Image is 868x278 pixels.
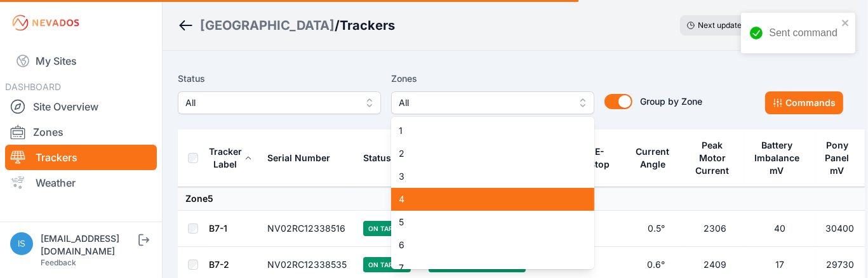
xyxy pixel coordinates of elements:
div: Sent command [769,25,838,41]
span: 6 [399,239,571,251]
span: 2 [399,147,571,160]
button: All [391,91,594,114]
span: 7 [399,261,571,274]
button: close [841,18,850,28]
div: All [391,117,594,269]
span: All [399,95,569,110]
span: 1 [399,124,571,137]
span: 3 [399,170,571,183]
span: 4 [399,193,571,206]
span: 5 [399,216,571,228]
